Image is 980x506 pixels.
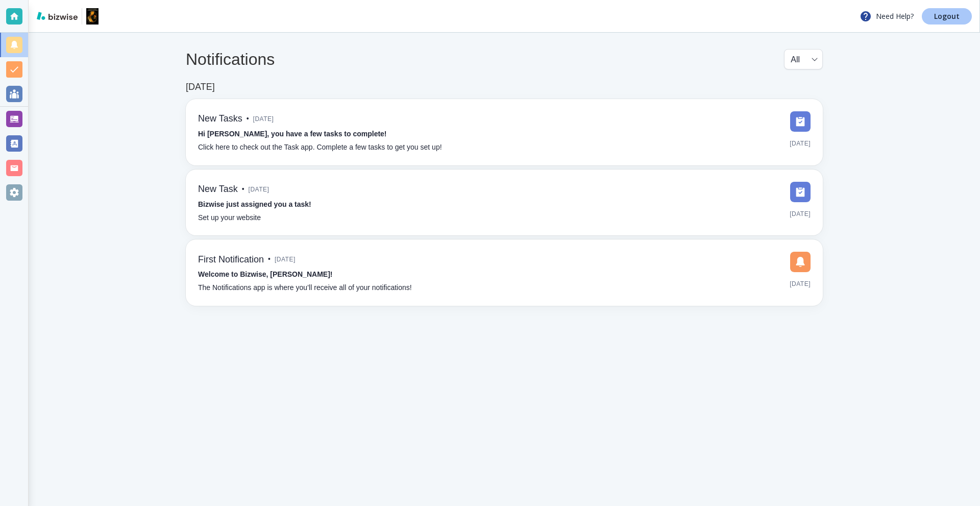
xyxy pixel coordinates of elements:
h6: New Task [198,184,238,195]
p: Need Help? [860,10,914,22]
p: Set up your website [198,212,261,224]
span: [DATE] [790,136,811,151]
p: Logout [934,13,960,20]
img: bizwise [37,12,78,20]
p: Click here to check out the Task app. Complete a few tasks to get you set up! [198,142,442,153]
a: New Task•[DATE]Bizwise just assigned you a task!Set up your website[DATE] [186,170,823,236]
a: First Notification•[DATE]Welcome to Bizwise, [PERSON_NAME]!The Notifications app is where you’ll ... [186,239,823,306]
a: Logout [922,8,972,25]
p: • [247,113,249,125]
h6: [DATE] [186,82,215,93]
a: New Tasks•[DATE]Hi [PERSON_NAME], you have a few tasks to complete!Click here to check out the Ta... [186,99,823,165]
img: DashboardSidebarTasks.svg [790,111,811,132]
span: [DATE] [275,252,296,267]
img: DashboardSidebarNotification.svg [790,252,811,272]
p: • [242,184,244,195]
strong: Hi [PERSON_NAME], you have a few tasks to complete! [198,130,387,138]
img: Black Independent Filmmakers Association [86,8,99,25]
h6: First Notification [198,254,264,266]
span: [DATE] [253,111,274,127]
strong: Welcome to Bizwise, [PERSON_NAME]! [198,270,332,278]
h4: Notifications [186,50,275,69]
span: [DATE] [790,276,811,292]
div: All [791,50,816,69]
span: [DATE] [790,206,811,222]
h6: New Tasks [198,113,242,125]
p: • [268,254,271,265]
img: DashboardSidebarTasks.svg [790,182,811,202]
p: The Notifications app is where you’ll receive all of your notifications! [198,282,412,294]
strong: Bizwise just assigned you a task! [198,200,311,208]
span: [DATE] [249,182,269,197]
